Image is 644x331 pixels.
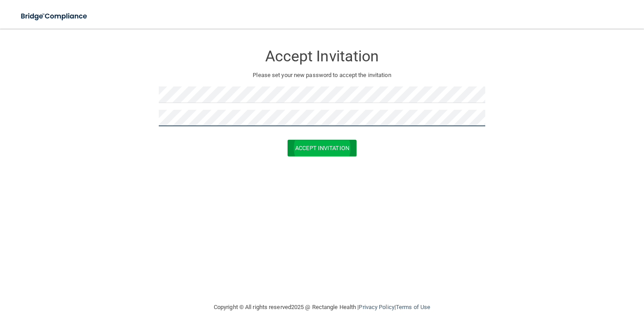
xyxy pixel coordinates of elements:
iframe: Drift Widget Chat Controller [489,268,633,304]
h3: Accept Invitation [159,48,485,64]
img: bridge_compliance_login_screen.278c3ca4.svg [13,7,96,26]
button: Accept Invitation [288,140,356,156]
div: Copyright © All rights reserved 2025 @ Rectangle Health | | [159,293,485,322]
a: Privacy Policy [359,304,394,310]
p: Please set your new password to accept the invitation [165,70,479,81]
a: Terms of Use [396,304,430,310]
